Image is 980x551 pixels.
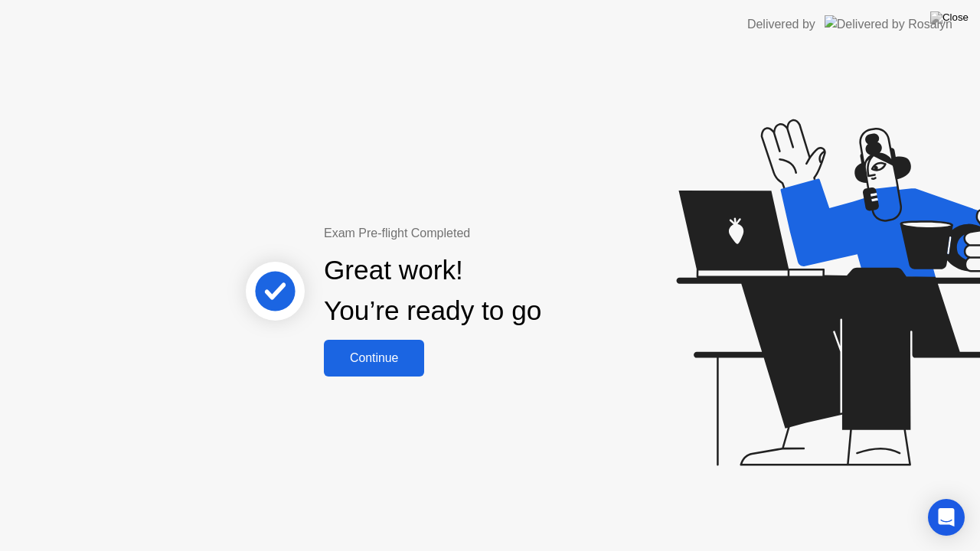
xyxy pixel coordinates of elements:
div: Great work! You’re ready to go [324,250,541,331]
div: Continue [328,351,420,365]
img: Delivered by Rosalyn [825,15,952,33]
img: Close [930,11,969,24]
div: Open Intercom Messenger [928,499,965,536]
div: Delivered by [747,15,815,34]
div: Exam Pre-flight Completed [324,224,640,243]
button: Continue [324,340,424,377]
